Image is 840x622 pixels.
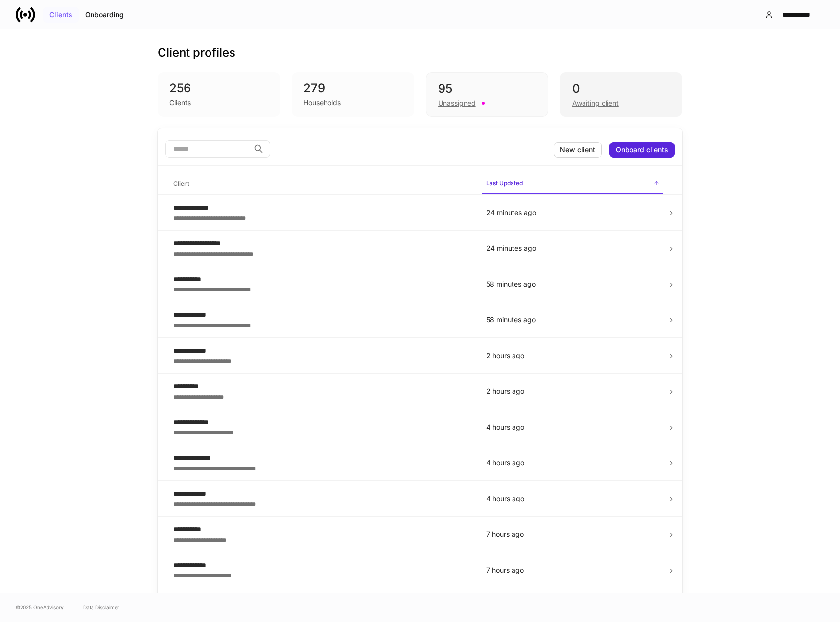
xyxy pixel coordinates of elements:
[486,315,659,325] p: 58 minutes ago
[554,142,602,158] button: New client
[486,458,659,468] p: 4 hours ago
[85,11,124,18] div: Onboarding
[616,146,668,153] div: Onboard clients
[158,45,235,61] h3: Client profiles
[426,72,548,117] div: 95Unassigned
[486,178,523,188] h6: Last Updated
[486,565,659,575] p: 7 hours ago
[572,81,670,96] div: 0
[303,98,341,108] div: Households
[438,98,476,108] div: Unassigned
[169,98,191,108] div: Clients
[486,494,659,503] p: 4 hours ago
[169,174,474,194] span: Client
[173,179,189,188] h6: Client
[486,529,659,539] p: 7 hours ago
[43,7,79,23] button: Clients
[486,351,659,360] p: 2 hours ago
[169,80,268,96] div: 256
[486,386,659,396] p: 2 hours ago
[49,11,72,18] div: Clients
[560,146,595,153] div: New client
[572,98,619,108] div: Awaiting client
[486,422,659,432] p: 4 hours ago
[438,81,536,96] div: 95
[486,279,659,289] p: 58 minutes ago
[486,208,659,217] p: 24 minutes ago
[303,80,402,96] div: 279
[79,7,130,23] button: Onboarding
[482,173,663,194] span: Last Updated
[486,243,659,253] p: 24 minutes ago
[560,72,682,117] div: 0Awaiting client
[16,603,64,611] span: © 2025 OneAdvisory
[609,142,675,158] button: Onboard clients
[83,603,119,611] a: Data Disclaimer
